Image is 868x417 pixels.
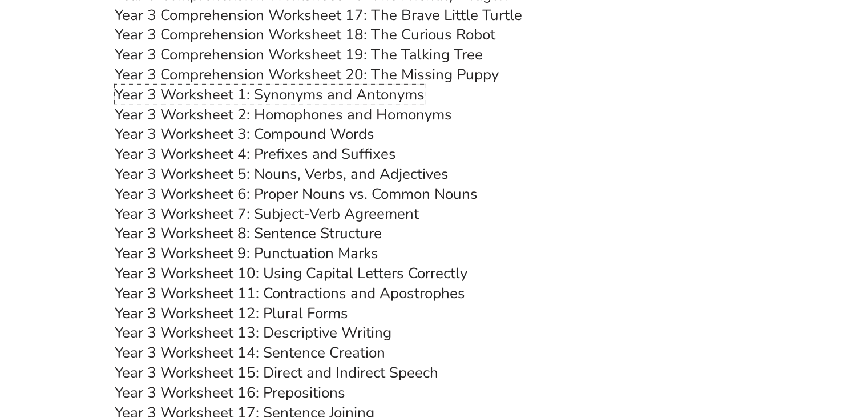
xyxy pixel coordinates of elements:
a: Year 3 Worksheet 13: Descriptive Writing [115,323,391,343]
a: Year 3 Worksheet 3: Compound Words [115,124,374,144]
a: Year 3 Worksheet 10: Using Capital Letters Correctly [115,263,467,283]
a: Year 3 Worksheet 8: Sentence Structure [115,223,382,243]
a: Year 3 Comprehension Worksheet 19: The Talking Tree [115,45,483,65]
a: Year 3 Comprehension Worksheet 18: The Curious Robot [115,25,495,45]
a: Year 3 Worksheet 14: Sentence Creation [115,343,385,363]
a: Year 3 Worksheet 6: Proper Nouns vs. Common Nouns [115,184,478,204]
a: Year 3 Comprehension Worksheet 20: The Missing Puppy [115,65,499,85]
a: Year 3 Worksheet 1: Synonyms and Antonyms [115,85,425,105]
a: Year 3 Comprehension Worksheet 17: The Brave Little Turtle [115,5,522,25]
a: Year 3 Worksheet 7: Subject-Verb Agreement [115,204,419,224]
a: Year 3 Worksheet 15: Direct and Indirect Speech [115,363,438,383]
a: Year 3 Worksheet 16: Prepositions [115,383,345,403]
iframe: Chat Widget [678,288,868,417]
a: Year 3 Worksheet 9: Punctuation Marks [115,243,378,263]
a: Year 3 Worksheet 12: Plural Forms [115,303,348,323]
a: Year 3 Worksheet 11: Contractions and Apostrophes [115,283,465,303]
a: Year 3 Worksheet 5: Nouns, Verbs, and Adjectives [115,164,449,184]
a: Year 3 Worksheet 4: Prefixes and Suffixes [115,144,396,164]
a: Year 3 Worksheet 2: Homophones and Homonyms [115,105,452,125]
